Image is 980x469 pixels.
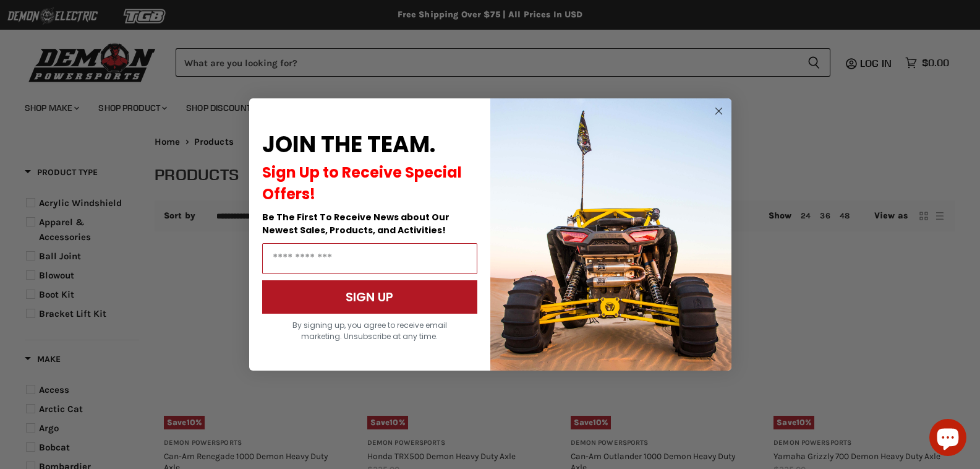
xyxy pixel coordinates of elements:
[292,320,447,342] span: By signing up, you agree to receive email marketing. Unsubscribe at any time.
[262,129,435,160] span: JOIN THE TEAM.
[262,280,477,314] button: SIGN UP
[262,162,462,204] span: Sign Up to Receive Special Offers!
[262,243,477,274] input: Email Address
[926,419,970,459] inbox-online-store-chat: Shopify online store chat
[262,211,450,236] span: Be The First To Receive News about Our Newest Sales, Products, and Activities!
[490,98,731,371] img: a9095488-b6e7-41ba-879d-588abfab540b.jpeg
[711,103,726,119] button: Close dialog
